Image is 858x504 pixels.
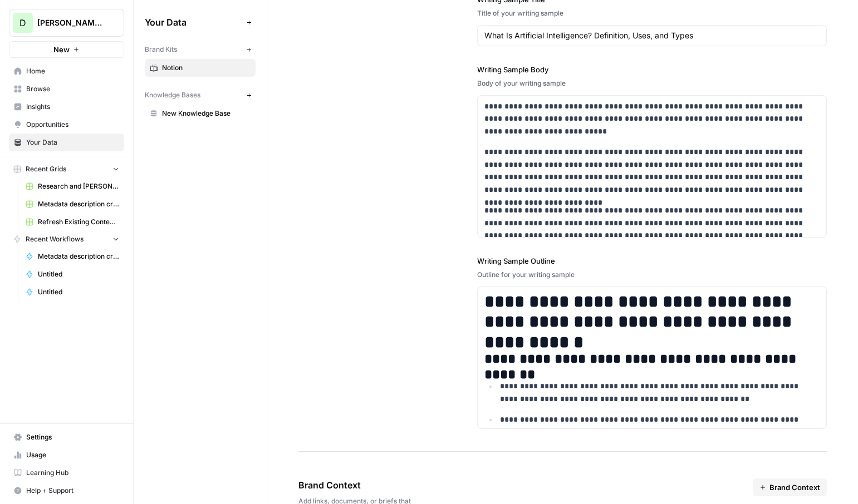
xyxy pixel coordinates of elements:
a: Insights [9,98,124,116]
a: Metadata description creation [21,248,124,265]
a: Home [9,62,124,80]
span: Untitled [38,269,119,279]
span: Your Data [26,137,119,147]
label: Writing Sample Outline [477,255,827,266]
a: Notion [145,59,256,77]
span: Metadata description creation [38,251,119,261]
button: Recent Grids [9,161,124,177]
span: Home [26,66,119,76]
span: Brand Context [769,482,820,493]
span: Learning Hub [26,468,119,478]
span: Brand Context [298,478,415,492]
div: Title of your writing sample [477,8,827,18]
a: Opportunities [9,116,124,134]
span: Recent Workflows [26,234,84,244]
button: Help + Support [9,482,124,500]
span: Settings [26,432,119,442]
button: Workspace: David test [9,9,124,37]
span: Research and [PERSON_NAME] [38,181,119,191]
span: Refresh Existing Content (1) [38,217,119,227]
a: Your Data [9,134,124,151]
a: Settings [9,428,124,446]
span: Metadata description creation Grid [38,199,119,209]
a: Untitled [21,283,124,301]
a: New Knowledge Base [145,105,256,122]
span: New Knowledge Base [162,108,251,118]
span: Your Data [145,16,242,29]
span: Knowledge Bases [145,90,200,100]
button: Brand Context [753,478,827,496]
label: Writing Sample Body [477,64,827,75]
span: D [19,16,26,29]
span: Notion [162,63,251,73]
span: Usage [26,450,119,460]
a: Usage [9,446,124,464]
div: Body of your writing sample [477,78,827,88]
span: [PERSON_NAME] test [37,17,105,28]
span: New [53,44,70,55]
a: Browse [9,80,124,98]
button: New [9,41,124,58]
span: Browse [26,84,119,94]
a: Metadata description creation Grid [21,195,124,213]
span: Brand Kits [145,45,177,55]
span: Help + Support [26,486,119,496]
a: Refresh Existing Content (1) [21,213,124,231]
span: Untitled [38,287,119,297]
a: Untitled [21,265,124,283]
a: Learning Hub [9,464,124,482]
div: Outline for your writing sample [477,270,827,280]
a: Research and [PERSON_NAME] [21,177,124,195]
span: Recent Grids [26,164,66,174]
span: Insights [26,102,119,112]
input: Game Day Gear Guide [484,30,820,41]
button: Recent Workflows [9,231,124,248]
span: Opportunities [26,120,119,130]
